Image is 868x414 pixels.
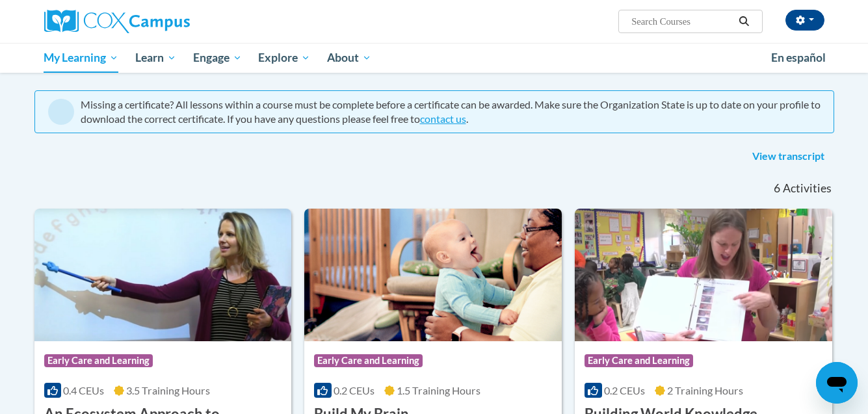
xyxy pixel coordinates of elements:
[63,384,104,396] span: 0.4 CEUs
[334,384,375,396] span: 0.2 CEUs
[734,14,754,29] button: Search
[630,14,734,29] input: Search Courses
[304,209,562,341] img: Course Logo
[36,43,127,73] a: My Learning
[816,362,858,404] iframe: Button to launch messaging window
[25,43,844,73] div: Main menu
[763,44,834,71] a: En español
[604,384,645,396] span: 0.2 CEUs
[258,50,310,66] span: Explore
[319,43,380,73] a: About
[44,10,190,33] img: Cox Campus
[193,50,242,66] span: Engage
[327,50,371,66] span: About
[667,384,743,396] span: 2 Training Hours
[81,97,821,126] div: Missing a certificate? All lessons within a course must be complete before a certificate can be a...
[135,50,176,66] span: Learn
[743,146,834,167] a: View transcript
[575,209,832,341] img: Course Logo
[771,51,826,64] span: En español
[420,112,466,125] a: contact us
[783,181,832,196] span: Activities
[314,354,423,367] span: Early Care and Learning
[44,50,118,66] span: My Learning
[185,43,250,73] a: Engage
[127,43,185,73] a: Learn
[250,43,319,73] a: Explore
[126,384,210,396] span: 3.5 Training Hours
[397,384,480,396] span: 1.5 Training Hours
[34,209,292,341] img: Course Logo
[44,10,291,33] a: Cox Campus
[585,354,693,367] span: Early Care and Learning
[774,181,780,196] span: 6
[44,354,153,367] span: Early Care and Learning
[785,10,824,31] button: Account Settings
